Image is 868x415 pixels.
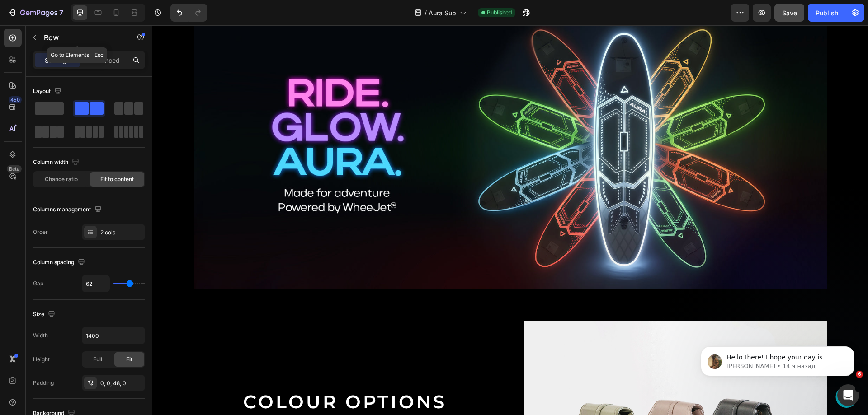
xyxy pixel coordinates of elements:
[59,7,63,18] p: 7
[33,308,57,321] div: Size
[33,331,48,340] div: Width
[93,355,102,364] span: Full
[152,25,868,415] iframe: Design area
[837,384,859,406] iframe: Intercom live chat
[774,4,804,22] button: Save
[808,4,846,22] button: Publish
[82,275,109,292] input: Auto
[89,56,120,65] p: Advanced
[100,228,143,237] div: 2 cols
[33,204,104,216] div: Columns management
[9,96,22,103] div: 450
[425,8,427,18] span: /
[429,8,456,18] span: Aura Sup
[100,175,134,183] span: Fit to content
[33,85,63,98] div: Layout
[45,56,70,65] p: Settings
[45,175,78,183] span: Change ratio
[4,4,67,22] button: 7
[687,327,868,391] iframe: Intercom notifications сообщение
[82,327,145,344] input: Auto
[33,355,50,364] div: Height
[33,379,54,387] div: Padding
[856,371,863,378] span: 6
[487,9,512,17] span: Published
[816,8,838,18] div: Publish
[170,4,207,22] div: Undo/Redo
[100,379,143,387] div: 0, 0, 48, 0
[7,165,22,173] div: Beta
[44,32,121,43] p: Row
[33,228,48,236] div: Order
[33,156,81,168] div: Column width
[782,9,797,17] span: Save
[126,355,132,364] span: Fit
[33,256,87,269] div: Column spacing
[33,280,43,288] div: Gap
